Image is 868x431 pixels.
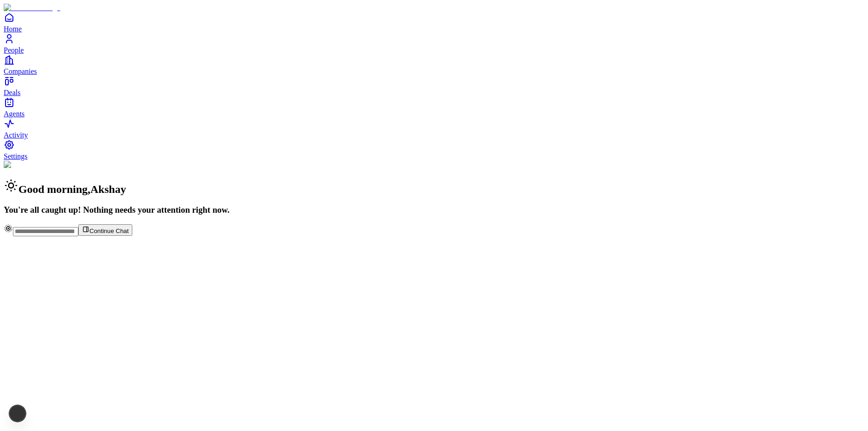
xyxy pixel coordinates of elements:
[4,161,47,169] img: Background
[4,46,24,54] span: People
[4,131,28,139] span: Activity
[4,224,864,236] div: Continue Chat
[4,139,864,160] a: Settings
[4,89,20,96] span: Deals
[4,97,864,118] a: Agents
[4,4,60,12] img: Item Brain Logo
[4,33,864,54] a: People
[4,205,864,215] h3: You're all caught up! Nothing needs your attention right now.
[78,224,132,236] button: Continue Chat
[4,110,24,118] span: Agents
[4,76,864,96] a: Deals
[4,67,37,75] span: Companies
[4,54,864,75] a: Companies
[4,25,22,33] span: Home
[4,152,28,160] span: Settings
[4,178,864,196] h2: Good morning , Akshay
[4,118,864,139] a: Activity
[89,227,129,234] span: Continue Chat
[4,12,864,33] a: Home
